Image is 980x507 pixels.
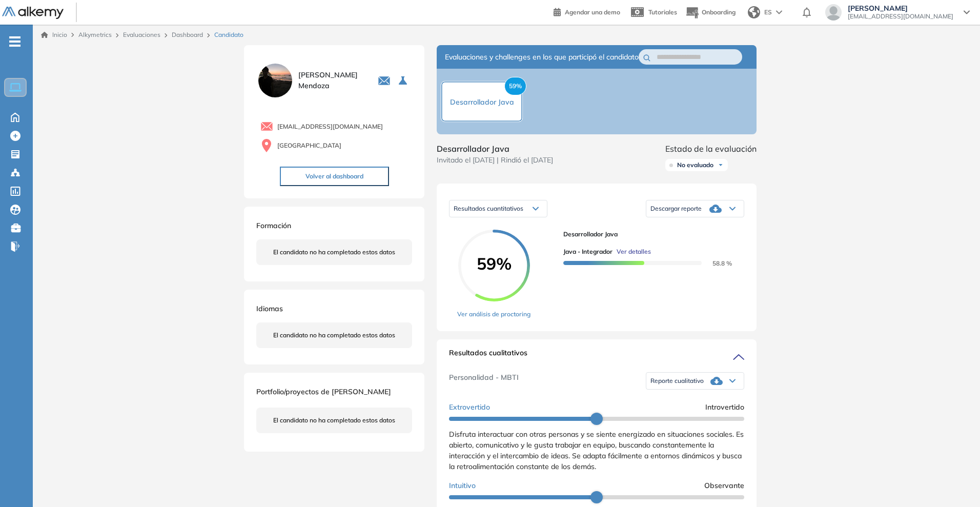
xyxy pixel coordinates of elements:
i: - [9,40,21,43]
span: 59% [504,77,526,95]
a: Evaluaciones [123,31,160,38]
a: Dashboard [172,31,203,38]
span: Desarrollador Java [563,230,736,239]
span: ES [764,8,772,17]
span: El candidato no ha completado estos datos [273,248,395,257]
img: Ícono de flecha [718,162,724,168]
span: Desarrollador Java [450,97,514,107]
span: Reporte cualitativo [650,377,704,385]
a: Agendar una demo [554,5,620,17]
span: Introvertido [705,402,744,413]
span: Resultados cuantitativos [454,205,523,212]
span: Resultados cualitativos [449,348,527,364]
span: Observante [704,480,744,491]
span: Descargar reporte [650,205,702,213]
span: Agendar una demo [565,8,620,16]
button: Volver al dashboard [280,167,389,186]
span: [PERSON_NAME] [848,4,953,12]
img: Logo [2,7,64,19]
span: Idiomas [256,304,283,313]
span: Disfruta interactuar con otras personas y se siente energizado en situaciones sociales. Es abiert... [449,430,744,471]
img: world [748,6,760,18]
span: Tutoriales [648,8,677,16]
span: Estado de la evaluación [665,143,757,155]
span: 58.8 % [700,259,732,267]
button: Ver detalles [612,247,651,256]
a: Inicio [41,30,67,39]
span: Personalidad - MBTI [449,372,519,390]
span: Java - Integrador [563,247,612,256]
span: No evaluado [677,161,713,169]
span: Desarrollador Java [437,143,553,155]
span: Alkymetrics [78,31,112,38]
span: [PERSON_NAME] Mendoza [298,70,365,91]
span: El candidato no ha completado estos datos [273,331,395,340]
span: Onboarding [702,8,736,16]
span: Intuitivo [449,480,476,491]
span: [EMAIL_ADDRESS][DOMAIN_NAME] [848,12,953,21]
span: Invitado el [DATE] | Rindió el [DATE] [437,155,553,166]
a: Ver análisis de proctoring [457,310,530,319]
button: Onboarding [685,2,736,24]
span: Formación [256,221,291,230]
span: Ver detalles [617,247,651,256]
span: El candidato no ha completado estos datos [273,416,395,425]
img: arrow [776,10,782,14]
img: PROFILE_MENU_LOGO_USER [256,62,294,99]
span: 59% [458,255,530,272]
span: Portfolio/proyectos de [PERSON_NAME] [256,387,391,396]
span: [EMAIL_ADDRESS][DOMAIN_NAME] [277,122,383,131]
span: Candidato [214,30,243,39]
span: [GEOGRAPHIC_DATA] [277,141,341,150]
span: Evaluaciones y challenges en los que participó el candidato [445,52,639,63]
span: Extrovertido [449,402,490,413]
